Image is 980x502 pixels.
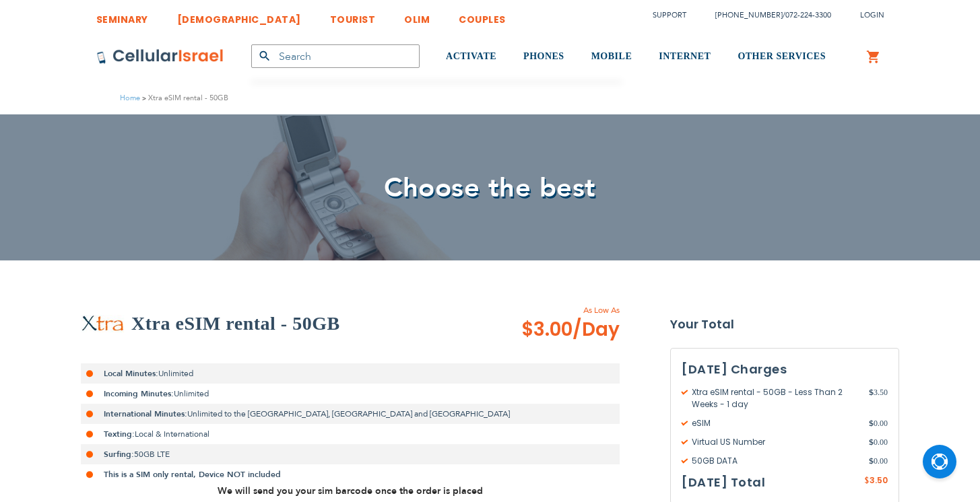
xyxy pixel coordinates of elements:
a: PHONES [523,32,564,82]
h3: [DATE] Charges [682,359,888,380]
span: /Day [573,316,620,343]
img: Cellular Israel Logo [96,48,224,65]
span: INTERNET [659,51,711,61]
li: Xtra eSIM rental - 50GB [140,92,228,104]
h2: Xtra eSIM rental - 50GB [131,310,340,337]
a: OTHER SERVICES [738,32,826,82]
span: $ [869,455,874,467]
span: eSIM [682,417,869,429]
span: 3.50 [870,474,888,486]
span: Virtual US Number [682,436,869,448]
strong: This is a SIM only rental, Device NOT included [104,469,281,480]
img: Xtra eSIM rental - 50GB [81,315,125,332]
h3: [DATE] Total [682,472,765,493]
li: Local & International [81,424,620,444]
li: / [702,5,831,25]
a: [DEMOGRAPHIC_DATA] [177,3,301,28]
li: 50GB LTE [81,444,620,464]
a: TOURIST [330,3,376,28]
a: SEMINARY [96,3,148,28]
strong: Surfing: [104,449,134,460]
input: Search [251,44,420,68]
span: Choose the best [384,170,596,207]
span: Xtra eSIM rental - 50GB - Less Than 2 Weeks - 1 day [682,386,869,410]
span: As Low As [485,304,620,316]
span: $ [869,436,874,448]
strong: Your Total [670,314,899,334]
strong: Texting: [104,429,135,439]
a: ACTIVATE [446,32,496,82]
a: COUPLES [459,3,506,28]
span: OTHER SERVICES [738,51,826,61]
span: $ [869,417,874,429]
span: $ [864,475,870,487]
span: MOBILE [591,51,632,61]
span: ACTIVATE [446,51,496,61]
a: 072-224-3300 [785,10,831,20]
li: Unlimited to the [GEOGRAPHIC_DATA], [GEOGRAPHIC_DATA] and [GEOGRAPHIC_DATA] [81,404,620,424]
span: PHONES [523,51,564,61]
a: Support [653,10,686,20]
span: 50GB DATA [682,455,869,467]
span: Login [860,10,884,20]
a: OLIM [404,3,430,28]
span: $3.00 [521,316,620,343]
li: Unlimited [81,384,620,404]
a: [PHONE_NUMBER] [715,10,783,20]
span: 3.50 [869,386,888,410]
a: INTERNET [659,32,711,82]
span: 0.00 [869,455,888,467]
span: 0.00 [869,436,888,448]
a: MOBILE [591,32,632,82]
span: 0.00 [869,417,888,429]
li: Unlimited [81,363,620,384]
strong: Incoming Minutes: [104,388,174,399]
span: $ [869,386,874,398]
a: Home [120,93,140,103]
strong: International Minutes: [104,408,187,419]
strong: Local Minutes: [104,368,158,379]
strong: We will send you your sim barcode once the order is placed [218,485,483,497]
